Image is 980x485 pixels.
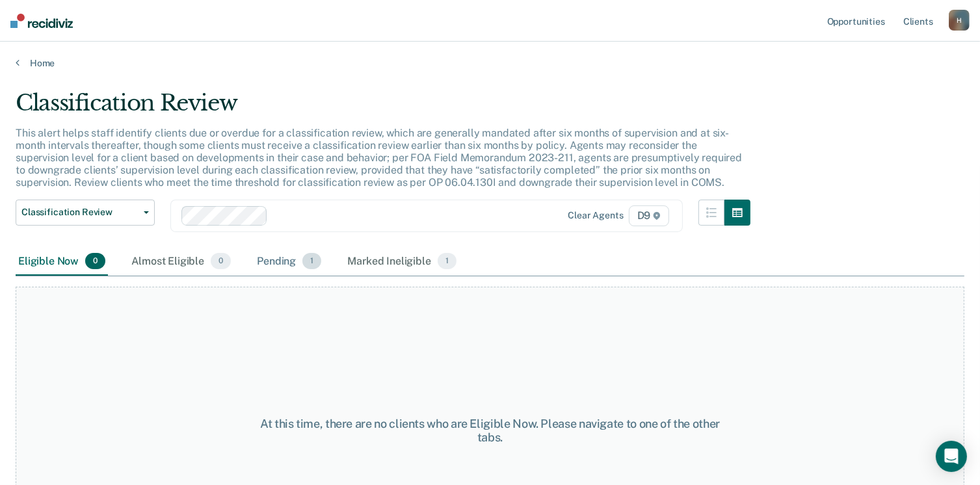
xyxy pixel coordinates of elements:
div: Clear agents [568,210,623,221]
div: Open Intercom Messenger [936,441,967,472]
span: 1 [438,253,457,270]
span: 0 [211,253,231,270]
div: Almost Eligible0 [129,248,233,276]
img: Recidiviz [10,14,73,28]
span: 0 [85,253,105,270]
span: 1 [302,253,321,270]
div: Marked Ineligible1 [345,248,459,276]
div: Classification Review [16,90,750,127]
span: Classification Review [21,207,139,218]
a: Home [16,57,964,69]
button: H [949,10,970,31]
p: This alert helps staff identify clients due or overdue for a classification review, which are gen... [16,127,742,189]
div: Eligible Now0 [16,248,108,276]
span: D9 [629,205,670,226]
div: Pending1 [254,248,324,276]
div: At this time, there are no clients who are Eligible Now. Please navigate to one of the other tabs. [253,417,727,445]
button: Classification Review [16,200,155,226]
